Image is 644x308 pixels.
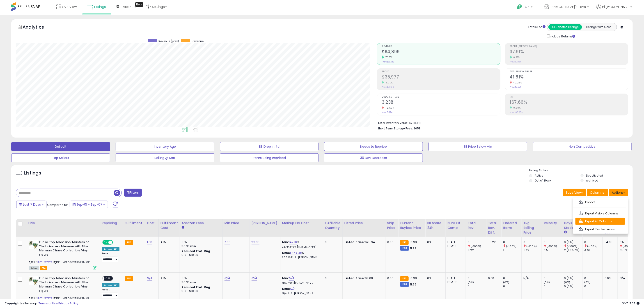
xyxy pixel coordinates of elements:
[410,282,417,287] span: 11.99
[11,153,110,162] button: Top Sellers
[510,45,628,48] span: Profit [PERSON_NAME]
[590,190,604,195] span: Columns
[564,284,582,288] div: 0 (0%)
[252,276,257,280] a: N/A
[586,179,598,182] label: Archived
[225,240,231,244] a: 7.99
[535,174,543,177] label: Active
[344,221,383,225] div: Listed Price
[182,253,219,257] div: $10 - $10.90
[468,280,474,284] small: (0%)
[623,244,633,248] small: (-100%)
[584,280,591,284] small: (0%)
[488,240,498,244] div: -11.22
[23,24,53,31] h5: Analytics
[503,240,521,244] div: 0
[605,221,616,235] div: Total Profit Diff.
[587,244,598,248] small: (-100%)
[382,111,392,114] small: Prev: 3,324
[382,45,500,48] span: Revenue
[112,241,119,244] span: OFF
[290,287,295,291] a: N/A
[325,240,339,244] div: 0
[182,225,184,230] small: Amazon Fees.
[506,244,516,248] small: (-100%)
[252,240,260,244] a: 29.99
[182,221,221,225] div: Amazon Fees
[182,285,211,289] b: Reduced Prof. Rng.
[104,276,112,280] span: OFF
[535,179,551,182] label: Out of Stock
[488,276,498,280] div: 0.00
[382,100,500,106] h2: 3,238
[289,240,297,244] a: 147.10
[544,248,562,252] div: 0.5
[290,251,302,255] a: 1,446.38
[468,221,484,230] div: Total Rev.
[102,283,119,287] div: Amazon AI *
[282,251,320,259] div: %
[510,60,522,63] small: Prev: 37.83%
[622,301,639,306] span: 2025-09-15 17:27 GMT
[410,240,417,244] span: 10.98
[400,276,408,281] small: FBA
[510,74,628,80] h2: 41.61%
[378,121,408,125] b: Total Inventory Value:
[544,221,560,225] div: Velocity
[410,276,417,280] span: 10.98
[94,5,106,9] span: Listings
[512,56,520,59] small: 0.21%
[564,280,570,284] small: (0%)
[344,240,365,244] b: Listed Price:
[564,276,582,280] div: 0 (0%)
[125,276,133,281] small: FBA
[182,289,219,293] div: $10 - $10.90
[280,219,323,237] th: The percentage added to the cost of goods (COGS) that forms the calculator for Min & Max prices.
[47,203,68,207] span: Compared to:
[382,74,500,80] h2: $35,977
[282,256,320,259] p: 66.56% Profit [PERSON_NAME]
[427,221,444,230] div: BB Share 24h.
[547,244,557,248] small: (-100%)
[16,201,46,208] button: Last 7 Days
[102,221,121,225] div: Repricing
[182,276,219,280] div: 15%
[325,221,341,230] div: Fulfillable Quantity
[53,260,90,264] span: | SKU: 147POPMOTUMERMAN*
[512,81,522,84] small: -2.26%
[135,2,143,7] div: Tooltip anchor
[192,39,204,43] span: Revenue
[38,260,52,264] a: B071KFZFYP
[548,24,582,30] button: All Selected Listings
[282,251,290,255] b: Max:
[468,248,486,252] div: 11.22
[282,221,321,225] div: Markup on Cost
[564,248,582,252] div: 2 (28.57%)
[102,252,119,262] div: Preset:
[523,240,542,244] div: 0
[182,240,219,244] div: 15%
[544,276,562,280] div: 0
[147,221,157,225] div: Cost
[523,248,542,252] div: 11.22
[544,240,562,244] div: 0
[29,266,39,270] span: All listings currently available for purchase on Amazon
[384,106,394,110] small: -2.59%
[447,276,462,280] div: FBA: 1
[528,25,545,29] div: Totals For
[382,49,500,55] h2: $94,899
[584,284,603,288] div: 0
[567,244,577,248] small: (-100%)
[488,221,499,235] div: Total Rev. Diff.
[70,201,108,208] button: Sep-01 - Sep-07
[24,170,41,176] h5: Listings
[125,240,133,245] small: FBA
[39,240,94,258] b: Funko Pop Television: Masters of The Universe - Merman with Blue Merman Chase Collectible Vinyl F...
[510,86,522,88] small: Prev: 42.57%
[586,174,603,177] label: Deactivated
[427,276,442,280] div: 0%
[384,81,393,84] small: 8.00%
[116,142,214,151] button: Inventory Age
[124,189,142,197] button: Filters
[282,281,320,285] p: N/A Profit [PERSON_NAME]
